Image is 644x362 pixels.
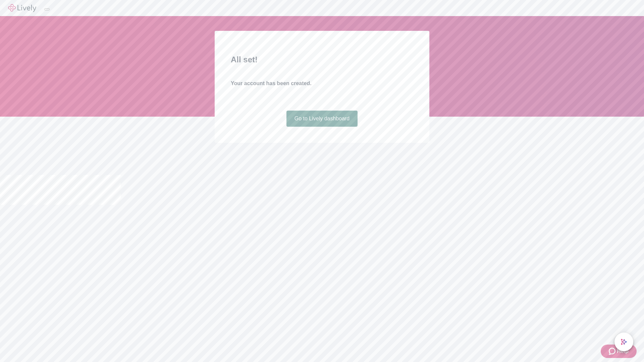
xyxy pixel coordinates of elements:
[286,111,358,127] a: Go to Lively dashboard
[614,333,633,351] button: chat
[8,4,36,12] img: Lively
[231,54,413,66] h2: All set!
[231,79,413,87] h4: Your account has been created.
[617,347,629,355] span: Help
[609,347,617,355] svg: Zendesk support icon
[601,345,637,358] button: Zendesk support iconHelp
[621,339,627,345] svg: Lively AI Assistant
[44,8,50,10] button: Log out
